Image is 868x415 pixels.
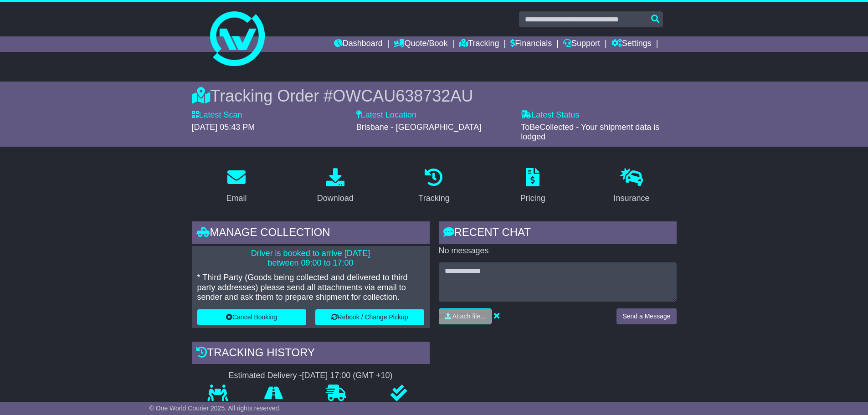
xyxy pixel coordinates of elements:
[520,192,545,205] div: Pricing
[459,36,499,52] a: Tracking
[192,221,430,246] div: Manage collection
[315,309,424,325] button: Rebook / Change Pickup
[356,123,481,132] span: Brisbane - [GEOGRAPHIC_DATA]
[521,123,659,142] span: ToBeCollected - Your shipment data is lodged
[412,165,455,208] a: Tracking
[192,371,430,381] div: Estimated Delivery -
[608,165,656,208] a: Insurance
[220,165,252,208] a: Email
[394,36,447,52] a: Quote/Book
[317,192,354,205] div: Download
[614,192,650,205] div: Insurance
[563,36,600,52] a: Support
[611,36,652,52] a: Settings
[439,221,677,246] div: RECENT CHAT
[333,87,473,105] span: OWCAU638732AU
[311,165,360,208] a: Download
[197,249,424,268] p: Driver is booked to arrive [DATE] between 09:00 to 17:00
[197,273,424,302] p: * Third Party (Goods being collected and delivered to third party addresses) please send all atta...
[192,342,430,366] div: Tracking history
[226,192,247,205] div: Email
[616,308,676,324] button: Send a Message
[418,192,449,205] div: Tracking
[439,246,677,256] p: No messages
[192,110,242,120] label: Latest Scan
[149,405,281,412] span: © One World Courier 2025. All rights reserved.
[356,110,416,120] label: Latest Location
[192,123,255,132] span: [DATE] 05:43 PM
[302,371,393,381] div: [DATE] 17:00 (GMT +10)
[192,86,677,106] div: Tracking Order #
[334,36,383,52] a: Dashboard
[197,309,306,325] button: Cancel Booking
[514,165,551,208] a: Pricing
[521,110,579,120] label: Latest Status
[510,36,552,52] a: Financials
